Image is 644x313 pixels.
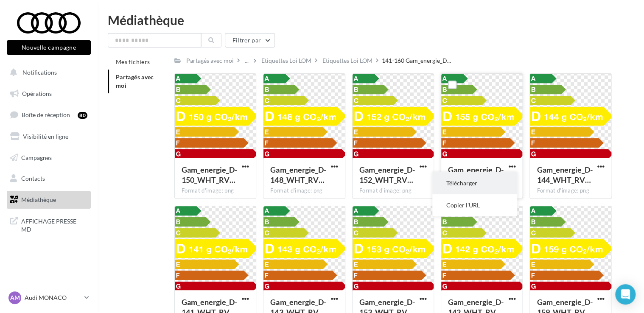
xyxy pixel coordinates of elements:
[10,293,20,302] span: AM
[23,133,68,140] span: Visibilité en ligne
[78,112,87,119] div: 80
[7,290,91,306] a: AM Audi MONACO
[5,64,89,81] button: Notifications
[5,106,92,124] a: Boîte de réception80
[359,165,415,184] span: Gam_energie_D-152_WHT_RVB_PNG_1080PX
[243,55,250,67] div: ...
[21,175,45,182] span: Contacts
[270,187,338,195] div: Format d'image: png
[382,56,451,65] span: 141-160 Gam_energie_D...
[182,187,249,195] div: Format d'image: png
[359,187,427,195] div: Format d'image: png
[5,149,92,167] a: Campagnes
[186,56,234,65] div: Partagés avec moi
[21,154,52,161] span: Campagnes
[7,40,91,55] button: Nouvelle campagne
[5,128,92,145] a: Visibilité en ligne
[537,165,592,184] span: Gam_energie_D-144_WHT_RVB_PNG_1080PX
[537,187,604,195] div: Format d'image: png
[322,56,372,65] div: Etiquettes Loi LOM
[5,191,92,209] a: Médiathèque
[22,111,70,118] span: Boîte de réception
[270,165,326,184] span: Gam_energie_D-148_WHT_RVB_PNG_1080PX
[432,194,517,216] button: Copier l'URL
[108,14,634,26] div: Médiathèque
[5,170,92,187] a: Contacts
[432,172,517,194] button: Télécharger
[21,215,87,234] span: AFFICHAGE PRESSE MD
[5,212,92,237] a: AFFICHAGE PRESSE MD
[116,58,150,65] span: Mes fichiers
[25,293,81,302] p: Audi MONACO
[182,165,237,184] span: Gam_energie_D-150_WHT_RVB_PNG_1080PX
[225,33,275,48] button: Filtrer par
[21,196,56,203] span: Médiathèque
[261,56,311,65] div: Etiquettes Loi LOM
[5,85,92,103] a: Opérations
[448,165,504,184] span: Gam_energie_D-155_WHT_RVB_PNG_1080PX
[22,69,57,76] span: Notifications
[116,73,154,89] span: Partagés avec moi
[22,90,52,97] span: Opérations
[615,284,636,305] div: Open Intercom Messenger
